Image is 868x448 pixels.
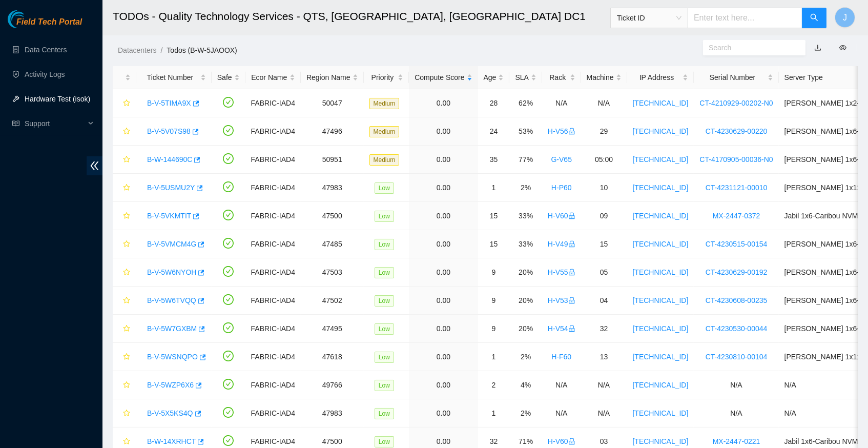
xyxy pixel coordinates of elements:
[8,10,52,28] img: Akamai Technologies
[568,240,575,248] span: lock
[633,437,689,445] a: [TECHNICAL_ID]
[123,325,130,333] span: star
[147,99,191,107] a: B-V-5TIMA9X
[245,343,301,371] td: FABRIC-IAD4
[375,436,394,447] span: Low
[147,437,196,445] a: B-W-14XRHCT
[551,155,572,164] a: G-V65
[25,95,90,103] a: Hardware Test (isok)
[118,179,131,196] button: star
[223,435,234,446] span: check-circle
[478,315,510,343] td: 9
[301,371,364,399] td: 49766
[245,258,301,287] td: FABRIC-IAD4
[633,240,689,248] a: [TECHNICAL_ID]
[581,117,627,146] td: 29
[409,399,478,427] td: 0.00
[301,174,364,202] td: 47983
[688,8,802,28] input: Enter text here...
[123,212,130,220] span: star
[123,438,130,446] span: star
[581,399,627,427] td: N/A
[409,230,478,258] td: 0.00
[118,264,131,280] button: star
[245,202,301,230] td: FABRIC-IAD4
[581,287,627,315] td: 04
[147,296,196,304] a: B-V-5W6TVQQ
[713,437,760,445] a: MX-2447-0221
[633,155,689,164] a: [TECHNICAL_ID]
[568,297,575,304] span: lock
[123,410,130,418] span: star
[633,381,689,389] a: [TECHNICAL_ID]
[16,17,82,27] span: Field Tech Portal
[568,325,575,332] span: lock
[223,153,234,164] span: check-circle
[633,127,689,135] a: [TECHNICAL_ID]
[409,315,478,343] td: 0.00
[551,353,571,361] a: H-F60
[509,89,542,117] td: 62%
[548,268,575,276] a: H-V55lock
[706,268,768,276] a: CT-4230629-00192
[409,146,478,174] td: 0.00
[223,238,234,249] span: check-circle
[568,438,575,445] span: lock
[478,343,510,371] td: 1
[709,42,792,53] input: Search
[548,437,575,445] a: H-V60lock
[375,211,394,222] span: Low
[301,343,364,371] td: 47618
[118,95,131,111] button: star
[375,239,394,250] span: Low
[694,399,778,427] td: N/A
[118,320,131,337] button: star
[118,208,131,224] button: star
[542,371,581,399] td: N/A
[551,184,572,192] a: H-P60
[369,154,400,166] span: Medium
[478,174,510,202] td: 1
[581,343,627,371] td: 13
[147,127,191,135] a: B-V-5V07S98
[542,89,581,117] td: N/A
[147,324,197,333] a: B-V-5W7GXBM
[478,371,510,399] td: 2
[409,202,478,230] td: 0.00
[581,258,627,287] td: 05
[147,240,196,248] a: B-V-5VMCM4G
[147,212,191,220] a: B-V-5VKMTIT
[548,212,575,220] a: H-V60lock
[245,117,301,146] td: FABRIC-IAD4
[167,46,237,54] a: Todos (B-W-5JAOOX)
[478,287,510,315] td: 9
[509,343,542,371] td: 2%
[409,89,478,117] td: 0.00
[581,230,627,258] td: 15
[12,120,19,127] span: read
[301,117,364,146] td: 47496
[478,146,510,174] td: 35
[706,240,768,248] a: CT-4230515-00154
[633,353,689,361] a: [TECHNICAL_ID]
[118,151,131,168] button: star
[147,268,196,276] a: B-V-5W6NYOH
[25,113,85,134] span: Support
[633,99,689,107] a: [TECHNICAL_ID]
[301,258,364,287] td: 47503
[123,156,130,164] span: star
[509,146,542,174] td: 77%
[807,39,829,56] button: download
[223,125,234,136] span: check-circle
[123,128,130,136] span: star
[245,287,301,315] td: FABRIC-IAD4
[409,287,478,315] td: 0.00
[706,296,768,304] a: CT-4230608-00235
[548,240,575,248] a: H-V49lock
[633,324,689,333] a: [TECHNICAL_ID]
[245,230,301,258] td: FABRIC-IAD4
[706,353,768,361] a: CT-4230810-00104
[568,212,575,219] span: lock
[509,230,542,258] td: 33%
[147,184,195,192] a: B-V-5USMU2Y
